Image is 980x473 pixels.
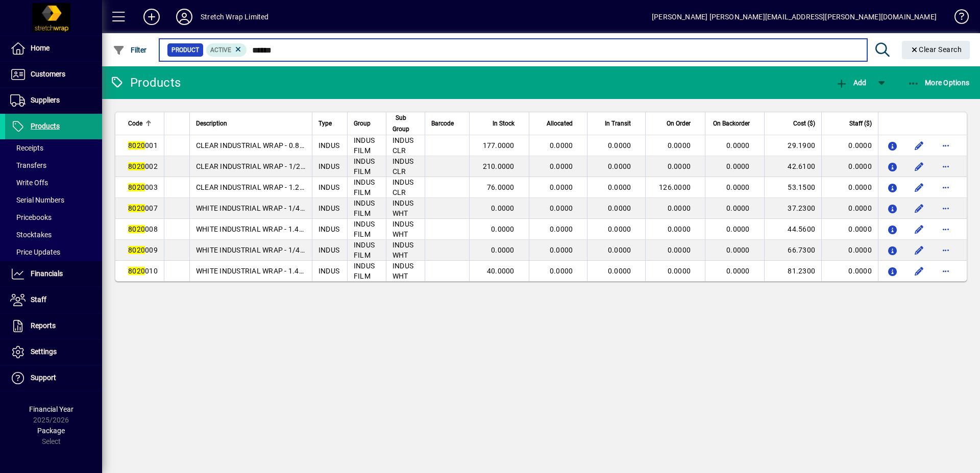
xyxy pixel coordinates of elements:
[5,365,102,391] a: Support
[713,118,750,129] span: On Backorder
[10,213,52,221] span: Pricebooks
[764,240,821,261] td: 66.7300
[128,225,158,233] span: 008
[608,267,631,275] span: 0.0000
[908,79,970,87] span: More Options
[764,261,821,281] td: 81.2300
[196,141,374,150] span: CLEAR INDUSTRIAL WRAP - 0.8/1.5M X 100M X 80MU
[5,209,102,226] a: Pricebooks
[487,267,514,275] span: 40.0000
[726,225,750,233] span: 0.0000
[196,267,367,275] span: WHITE INDUSTRIAL WRAP - 1.4/5M X 100M X 80MU
[938,242,954,258] button: More options
[10,196,64,204] span: Serial Numbers
[821,135,878,156] td: 0.0000
[833,73,869,92] button: Add
[354,241,375,259] span: INDUS FILM
[911,242,927,258] button: Edit
[5,313,102,339] a: Reports
[31,122,60,130] span: Products
[821,261,878,281] td: 0.0000
[10,144,43,152] span: Receipts
[764,198,821,219] td: 37.2300
[318,204,339,212] span: INDUS
[201,9,269,25] div: Stretch Wrap Limited
[487,183,514,191] span: 76.0000
[911,263,927,279] button: Edit
[550,141,573,150] span: 0.0000
[128,162,158,170] span: 002
[550,204,573,212] span: 0.0000
[5,226,102,243] a: Stocktakes
[113,46,147,54] span: Filter
[171,45,199,55] span: Product
[196,246,361,254] span: WHITE INDUSTRIAL WRAP - 1/4M X 100M X 80MU
[550,183,573,191] span: 0.0000
[667,118,691,129] span: On Order
[31,44,50,52] span: Home
[168,8,201,26] button: Profile
[5,243,102,261] a: Price Updates
[196,162,361,170] span: CLEAR INDUSTRIAL WRAP - 1/2M X 100M X 80MU
[712,118,758,129] div: On Backorder
[726,267,750,275] span: 0.0000
[128,183,145,191] em: 8020
[821,219,878,240] td: 0.0000
[5,88,102,113] a: Suppliers
[726,204,750,212] span: 0.0000
[483,162,514,170] span: 210.0000
[550,246,573,254] span: 0.0000
[659,183,691,191] span: 126.0000
[668,267,691,275] span: 0.0000
[31,347,57,356] span: Settings
[668,141,691,150] span: 0.0000
[947,2,967,35] a: Knowledge Base
[128,225,145,233] em: 8020
[135,8,168,26] button: Add
[354,118,380,129] div: Group
[911,179,927,195] button: Edit
[726,183,750,191] span: 0.0000
[5,174,102,191] a: Write Offs
[318,162,339,170] span: INDUS
[354,262,375,280] span: INDUS FILM
[550,267,573,275] span: 0.0000
[318,141,339,150] span: INDUS
[29,405,73,413] span: Financial Year
[905,73,972,92] button: More Options
[764,219,821,240] td: 44.5600
[128,204,145,212] em: 8020
[726,246,750,254] span: 0.0000
[849,118,872,129] span: Staff ($)
[128,267,158,275] span: 010
[793,118,815,129] span: Cost ($)
[393,112,409,135] span: Sub Group
[764,135,821,156] td: 29.1900
[10,179,48,187] span: Write Offs
[491,225,514,233] span: 0.0000
[318,118,332,129] span: Type
[354,178,375,196] span: INDUS FILM
[938,158,954,175] button: More options
[128,141,145,150] em: 8020
[550,162,573,170] span: 0.0000
[210,46,231,54] span: Active
[128,267,145,275] em: 8020
[836,79,866,87] span: Add
[354,199,375,217] span: INDUS FILM
[821,156,878,177] td: 0.0000
[431,118,454,129] span: Barcode
[128,118,158,129] div: Code
[393,241,413,259] span: INDUS WHT
[318,118,341,129] div: Type
[5,287,102,313] a: Staff
[354,220,375,238] span: INDUS FILM
[318,267,339,275] span: INDUS
[5,36,102,61] a: Home
[31,96,60,104] span: Suppliers
[608,141,631,150] span: 0.0000
[535,118,582,129] div: Allocated
[354,118,371,129] span: Group
[910,45,962,54] span: Clear Search
[393,157,413,176] span: INDUS CLR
